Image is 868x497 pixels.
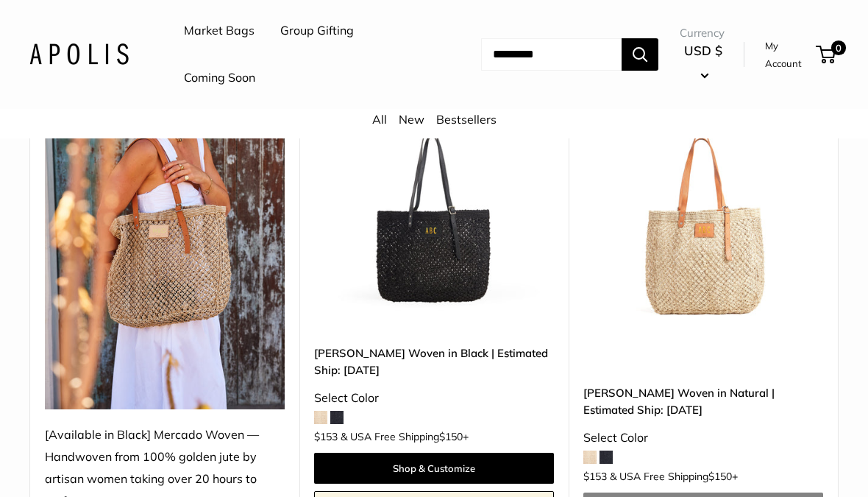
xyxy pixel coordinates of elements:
[280,20,354,42] a: Group Gifting
[314,90,554,330] a: Mercado Woven in Black | Estimated Ship: Oct. 19thMercado Woven in Black | Estimated Ship: Oct. 19th
[684,43,722,58] span: USD $
[583,470,607,483] span: $153
[314,430,338,443] span: $153
[436,112,497,127] a: Bestsellers
[622,38,658,71] button: Search
[29,43,129,65] img: Apolis
[314,387,554,409] div: Select Color
[831,40,846,55] span: 0
[439,430,463,443] span: $150
[583,90,823,330] img: Mercado Woven in Natural | Estimated Ship: Oct. 19th
[314,90,554,330] img: Mercado Woven in Black | Estimated Ship: Oct. 19th
[583,427,823,449] div: Select Color
[184,20,255,42] a: Market Bags
[399,112,424,127] a: New
[481,38,622,71] input: Search...
[341,431,469,442] span: & USA Free Shipping +
[314,345,554,379] a: [PERSON_NAME] Woven in Black | Estimated Ship: [DATE]
[610,471,738,482] span: & USA Free Shipping +
[583,90,823,330] a: Mercado Woven in Natural | Estimated Ship: Oct. 19thMercado Woven in Natural | Estimated Ship: Oc...
[765,37,811,73] a: My Account
[817,46,836,63] a: 0
[45,90,285,410] img: [Available in Black] Mercado Woven — Handwoven from 100% golden jute by artisan women taking over...
[708,470,732,483] span: $150
[184,67,255,89] a: Coming Soon
[680,39,727,86] button: USD $
[680,23,727,43] span: Currency
[314,453,554,484] a: Shop & Customize
[372,112,387,127] a: All
[583,384,823,419] a: [PERSON_NAME] Woven in Natural | Estimated Ship: [DATE]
